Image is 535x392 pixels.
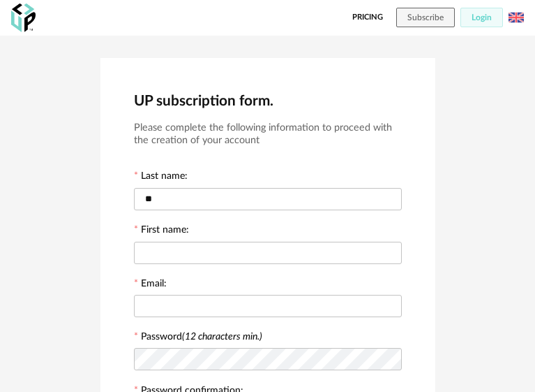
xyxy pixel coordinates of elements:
img: OXP [11,3,36,32]
img: us [508,10,524,25]
button: Subscribe [396,8,455,27]
label: First name: [134,225,189,238]
label: Password [141,332,262,342]
span: Login [472,13,492,22]
i: (12 characters min.) [182,332,262,342]
span: Subscribe [407,13,444,22]
label: Email: [134,279,167,291]
a: Pricing [352,8,383,27]
button: Login [460,8,503,27]
h3: Please complete the following information to proceed with the creation of your account [134,122,402,147]
h2: UP subscription form. [134,92,402,110]
label: Last name: [134,171,188,184]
